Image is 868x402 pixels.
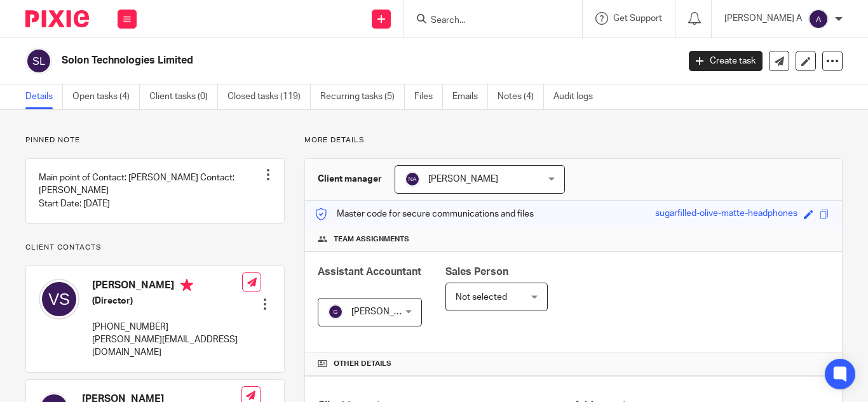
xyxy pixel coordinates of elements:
a: Files [414,84,443,109]
img: svg%3E [25,48,52,74]
span: Get Support [613,14,662,23]
span: Not selected [456,293,507,302]
p: [PERSON_NAME][EMAIL_ADDRESS][DOMAIN_NAME] [92,333,242,359]
img: svg%3E [808,9,829,29]
a: Recurring tasks (5) [320,84,405,109]
input: Search [430,15,544,27]
span: [PERSON_NAME] [428,175,498,184]
a: Audit logs [553,84,602,109]
a: Open tasks (4) [72,84,140,109]
span: Sales Person [445,267,508,277]
a: Details [25,84,63,109]
img: Pixie [25,10,89,27]
h3: Client manager [318,173,382,185]
h5: (Director) [92,295,242,307]
h4: [PERSON_NAME] [92,279,242,295]
span: Assistant Accountant [318,267,421,277]
a: Emails [452,84,488,109]
span: Team assignments [334,234,409,245]
h2: Solon Technologies Limited [62,54,548,67]
p: [PERSON_NAME] A [724,12,802,25]
p: [PHONE_NUMBER] [92,321,242,333]
a: Notes (4) [498,84,544,109]
span: Other details [334,359,391,369]
img: svg%3E [405,171,420,187]
i: Primary [180,279,193,291]
p: Pinned note [25,135,285,145]
a: Closed tasks (119) [227,84,311,109]
img: svg%3E [328,304,343,319]
a: Client tasks (0) [149,84,218,109]
img: svg%3E [39,279,79,319]
a: Create task [689,51,763,71]
span: [PERSON_NAME] [351,307,421,316]
p: Master code for secure communications and files [315,208,534,220]
div: sugarfilled-olive-matte-headphones [655,207,797,222]
p: More details [304,135,843,145]
p: Client contacts [25,243,285,253]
